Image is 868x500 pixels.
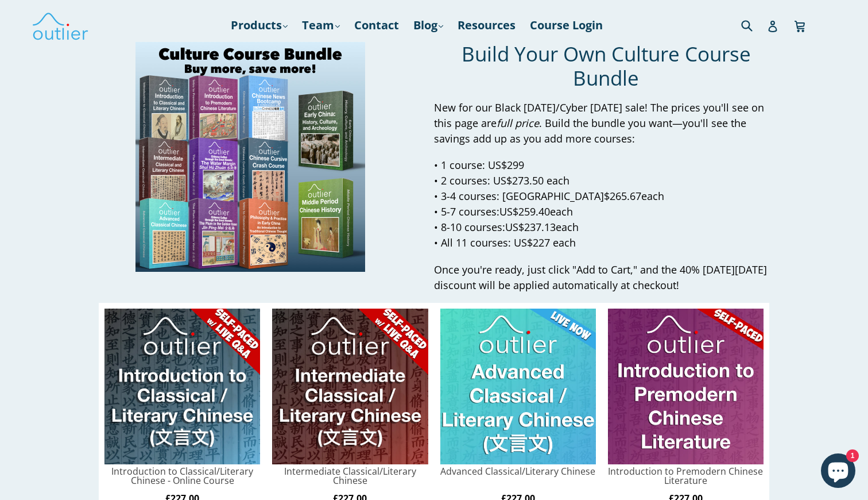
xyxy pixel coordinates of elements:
a: Advanced Classical/Literary Chinese [440,467,596,476]
p: New for our Black [DATE]/Cyber [DATE] sale! The prices you'll see on this page are . Build the bu... [434,101,778,147]
a: Introduction to Premodern Chinese Literature [608,467,764,486]
input: Search [738,13,770,37]
img: Introduction to Classical/Literary Chinese - Online Course [104,308,260,464]
a: Resources [452,15,521,36]
a: Intermediate Classical/Literary Chinese [272,467,428,486]
inbox-online-store-chat: Shopify online store chat [817,453,859,491]
a: Blog [408,15,449,36]
a: Products [225,15,293,36]
a: Introduction to Classical/Literary Chinese - Online Course [104,467,260,486]
img: Build Your Own Culture Course Bundle [135,42,365,272]
h1: Build Your Own Culture Course Bundle [434,42,778,90]
img: Outlier Linguistics [32,9,89,42]
img: Advanced Classical/Literary Chinese [440,308,596,464]
em: full price [497,117,539,130]
p: Once you're ready, just click "Add to Cart," and the 40% [DATE][DATE] discount will be applied au... [434,262,778,293]
a: Course Login [524,15,609,36]
a: Contact [348,15,405,36]
a: Team [296,15,346,36]
img: Introduction to Premodern Chinese Literature [608,308,764,464]
img: Intermediate Classical/Literary Chinese [272,308,428,464]
p: • 1 course: US$299 • 2 courses: US$273.50 each • 3-4 courses: [GEOGRAPHIC_DATA] $265.67 each • 5-... [434,158,778,251]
